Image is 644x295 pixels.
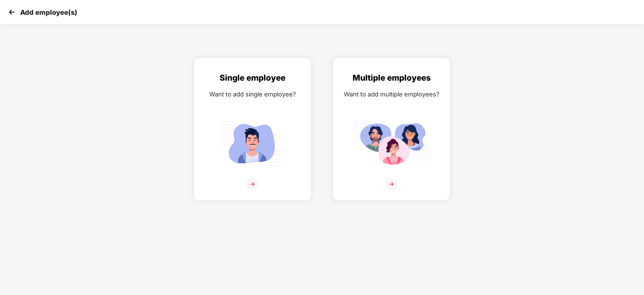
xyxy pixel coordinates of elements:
[201,89,304,99] div: Want to add single employee?
[7,7,17,17] img: svg+xml;base64,PHN2ZyB4bWxucz0iaHR0cDovL3d3dy53My5vcmcvMjAwMC9zdmciIHdpZHRoPSIzMCIgaGVpZ2h0PSIzMC...
[340,72,443,84] div: Multiple employees
[201,72,304,84] div: Single employee
[20,8,77,16] p: Add employee(s)
[246,178,259,190] img: svg+xml;base64,PHN2ZyB4bWxucz0iaHR0cDovL3d3dy53My5vcmcvMjAwMC9zdmciIHdpZHRoPSIzNiIgaGVpZ2h0PSIzNi...
[354,117,429,170] img: svg+xml;base64,PHN2ZyB4bWxucz0iaHR0cDovL3d3dy53My5vcmcvMjAwMC9zdmciIGlkPSJNdWx0aXBsZV9lbXBsb3llZS...
[385,178,398,190] img: svg+xml;base64,PHN2ZyB4bWxucz0iaHR0cDovL3d3dy53My5vcmcvMjAwMC9zdmciIHdpZHRoPSIzNiIgaGVpZ2h0PSIzNi...
[340,89,443,99] div: Want to add multiple employees?
[215,117,290,170] img: svg+xml;base64,PHN2ZyB4bWxucz0iaHR0cDovL3d3dy53My5vcmcvMjAwMC9zdmciIGlkPSJTaW5nbGVfZW1wbG95ZWUiIH...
